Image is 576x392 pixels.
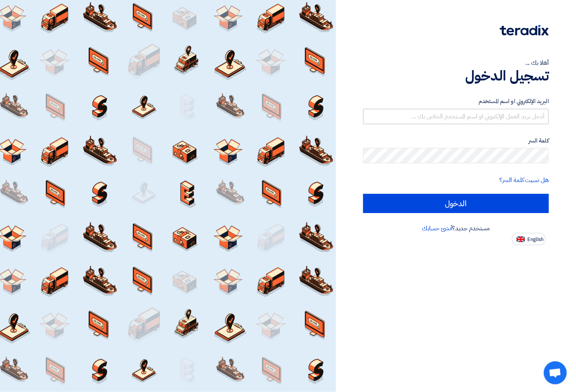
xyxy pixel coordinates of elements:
div: مستخدم جديد؟ [363,224,549,233]
button: English [512,233,546,245]
input: أدخل بريد العمل الإلكتروني او اسم المستخدم الخاص بك ... [363,109,549,124]
div: أهلا بك ... [363,58,549,67]
img: en-US.png [517,236,525,242]
h1: تسجيل الدخول [363,67,549,84]
label: كلمة السر [363,136,549,145]
div: Open chat [544,361,567,384]
span: English [527,237,543,242]
img: Teradix logo [500,25,549,36]
input: الدخول [363,194,549,213]
a: أنشئ حسابك [422,224,453,233]
a: هل نسيت كلمة السر؟ [500,175,549,185]
label: البريد الإلكتروني او اسم المستخدم [363,97,549,106]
